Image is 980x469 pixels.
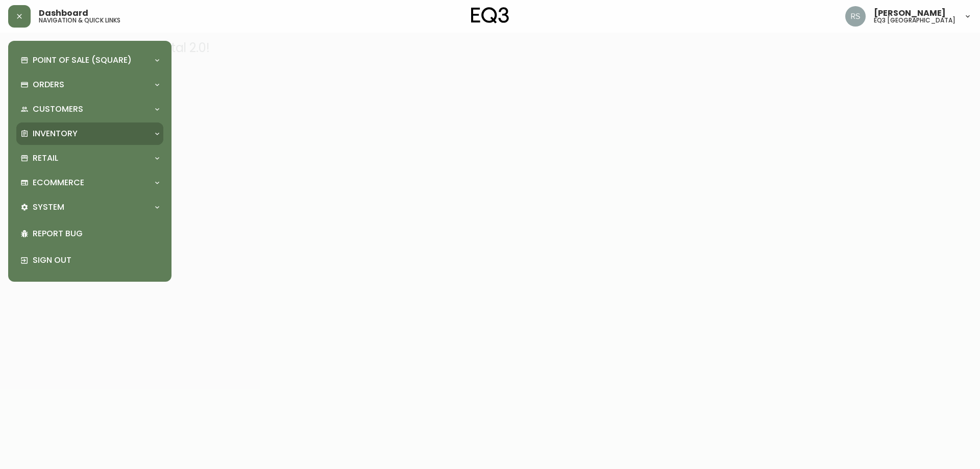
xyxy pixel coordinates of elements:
[845,6,866,27] img: 8fb1f8d3fb383d4dec505d07320bdde0
[33,55,132,66] p: Point of Sale (Square)
[33,228,159,239] p: Report Bug
[16,171,163,194] div: Ecommerce
[874,9,946,17] span: [PERSON_NAME]
[33,255,159,266] p: Sign Out
[33,79,64,90] p: Orders
[16,98,163,120] div: Customers
[16,122,163,145] div: Inventory
[39,9,88,17] span: Dashboard
[874,17,955,23] h5: eq3 [GEOGRAPHIC_DATA]
[16,147,163,169] div: Retail
[33,104,83,115] p: Customers
[16,49,163,71] div: Point of Sale (Square)
[16,196,163,218] div: System
[16,220,163,247] div: Report Bug
[33,177,84,188] p: Ecommerce
[33,153,58,164] p: Retail
[16,247,163,274] div: Sign Out
[33,202,64,213] p: System
[39,17,120,23] h5: navigation & quick links
[33,128,78,139] p: Inventory
[471,7,509,23] img: logo
[16,73,163,96] div: Orders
